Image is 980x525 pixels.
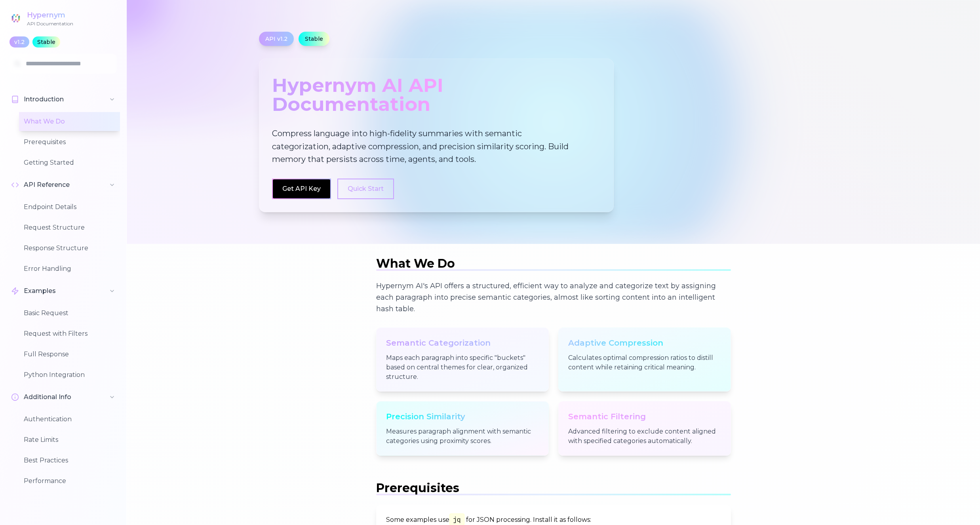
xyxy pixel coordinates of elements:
[10,36,29,48] div: v1.2
[19,451,120,470] button: Best Practices
[19,472,120,491] button: Performance
[19,239,120,258] button: Response Structure
[272,127,576,166] p: Compress language into high-fidelity summaries with semantic categorization, adaptive compression...
[568,427,721,446] p: Advanced filtering to exclude content aligned with specified categories automatically.
[24,392,71,402] span: Additional Info
[19,324,120,343] button: Request with Filters
[19,365,120,384] button: Python Integration
[6,175,120,194] button: API Reference
[19,218,120,237] button: Request Structure
[24,286,56,296] span: Examples
[568,337,721,348] h3: Adaptive Compression
[6,388,120,407] button: Additional Info
[376,280,731,315] p: Hypernym AI's API offers a structured, efficient way to analyze and categorize text by assigning ...
[568,353,721,372] p: Calculates optimal compression ratios to distill content while retaining critical meaning.
[19,133,120,152] button: Prerequisites
[259,32,294,46] div: API v1.2
[19,198,120,217] button: Endpoint Details
[337,179,394,199] button: Quick Start
[376,256,455,271] span: What We Do
[6,282,120,301] button: Examples
[272,72,601,118] div: Hypernym AI API Documentation
[19,430,120,449] button: Rate Limits
[27,10,73,21] div: Hypernym
[19,259,120,278] button: Error Handling
[32,36,60,48] div: Stable
[27,21,73,27] div: API Documentation
[376,481,459,495] span: Prerequisites
[282,185,321,192] a: Get API Key
[386,353,539,382] p: Maps each paragraph into specific "buckets" based on central themes for clear, organized structure.
[19,304,120,323] button: Basic Request
[19,112,120,131] button: What We Do
[299,32,329,46] div: Stable
[6,90,120,109] button: Introduction
[10,10,73,27] a: HypernymAPI Documentation
[386,411,539,422] h3: Precision Similarity
[24,95,64,104] span: Introduction
[386,515,721,525] p: Some examples use for JSON processing. Install it as follows:
[568,411,721,422] h3: Semantic Filtering
[386,427,539,446] p: Measures paragraph alignment with semantic categories using proximity scores.
[386,337,539,348] h3: Semantic Categorization
[19,410,120,429] button: Authentication
[10,12,22,25] img: Hypernym Logo
[19,153,120,172] button: Getting Started
[19,345,120,364] button: Full Response
[24,180,70,190] span: API Reference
